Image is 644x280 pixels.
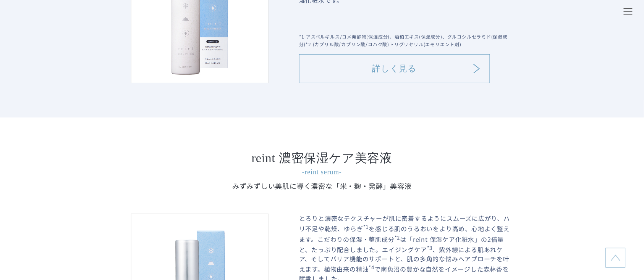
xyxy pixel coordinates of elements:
[131,152,513,177] h4: reint 濃密保湿ケア美容液
[302,168,342,176] span: -reint serum-
[299,33,513,48] p: *1 アスペルギルス/コメ発酵物(保湿成分)、酒粕エキス(保湿成分)、グルコシルセラミド(保湿成分)*2 (カプリル酸/カプリン酸/コハク酸)トリグリセリル(エモリエント剤)
[299,54,490,83] a: 詳しく見る
[611,253,620,262] img: topに戻る
[131,181,513,191] p: みずみずしい美肌に導く濃密な 「米・麹・発酵」美容液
